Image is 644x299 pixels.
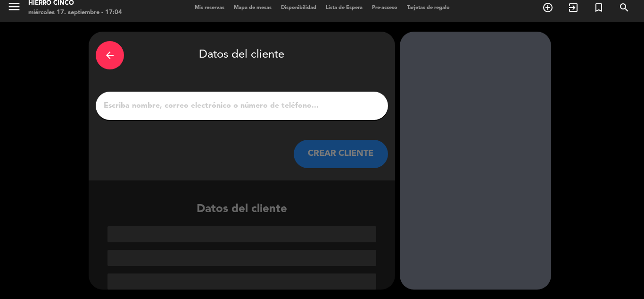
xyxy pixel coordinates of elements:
i: arrow_back [104,50,116,61]
div: miércoles 17. septiembre - 17:04 [28,8,122,17]
i: exit_to_app [568,2,579,13]
span: Pre-acceso [367,5,402,10]
i: search [619,2,630,13]
i: turned_in_not [593,2,604,13]
span: Disponibilidad [276,5,321,10]
input: Escriba nombre, correo electrónico o número de teléfono... [103,99,381,112]
div: Datos del cliente [96,39,388,72]
span: Lista de Espera [321,5,367,10]
i: add_circle_outline [542,2,553,13]
span: Tarjetas de regalo [402,5,454,10]
span: Mis reservas [190,5,229,10]
span: Mapa de mesas [229,5,276,10]
button: CREAR CLIENTE [294,140,388,168]
div: Datos del cliente [89,200,395,290]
